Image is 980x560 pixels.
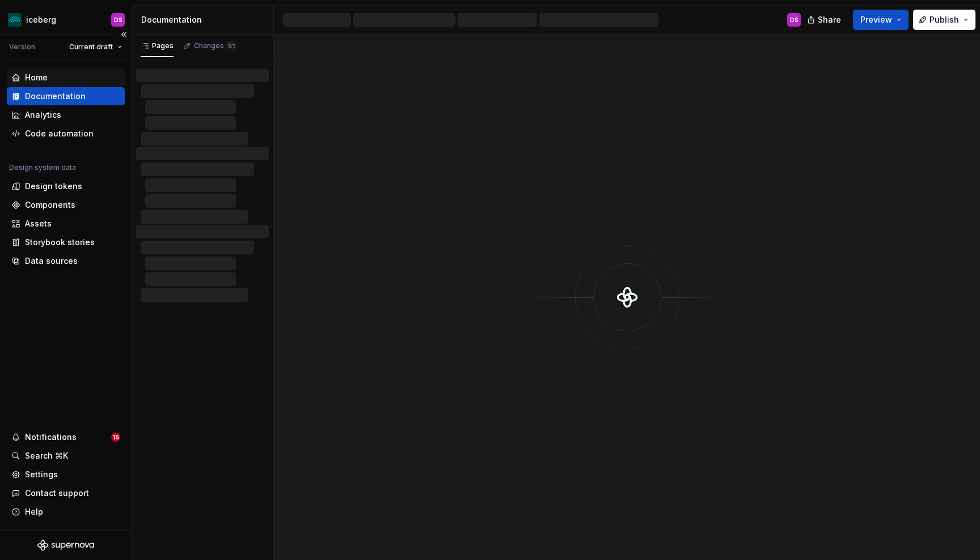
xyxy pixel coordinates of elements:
[25,109,61,121] div: Analytics
[26,14,56,25] div: iceberg
[9,163,76,172] div: Design system data
[25,181,82,192] div: Design tokens
[7,106,125,124] a: Analytics
[25,128,94,139] div: Code automation
[913,10,975,30] button: Publish
[853,10,909,30] button: Preview
[25,255,78,267] div: Data sources
[7,233,125,251] a: Storybook stories
[116,27,132,42] button: Collapse sidebar
[7,484,125,502] button: Contact support
[25,506,43,518] div: Help
[7,125,125,143] a: Code automation
[64,39,127,55] button: Current draft
[7,503,125,521] button: Help
[7,465,125,484] a: Settings
[25,72,48,83] div: Home
[7,447,125,465] button: Search ⌘K
[141,41,174,50] div: Pages
[7,87,125,105] a: Documentation
[37,540,94,551] svg: Supernova Logo
[25,488,89,499] div: Contact support
[194,41,236,50] div: Changes
[25,469,58,480] div: Settings
[25,91,86,102] div: Documentation
[2,7,129,32] button: icebergDS
[930,14,959,25] span: Publish
[818,14,841,25] span: Share
[111,433,120,442] span: 15
[860,14,892,25] span: Preview
[7,215,125,233] a: Assets
[226,41,236,50] span: 51
[790,15,799,24] div: DS
[801,10,848,30] button: Share
[7,252,125,270] a: Data sources
[25,450,68,461] div: Search ⌘K
[141,14,269,25] div: Documentation
[7,196,125,214] a: Components
[9,42,35,52] div: Version
[7,177,125,195] a: Design tokens
[114,15,122,24] div: DS
[7,69,125,87] a: Home
[25,218,52,229] div: Assets
[25,237,95,248] div: Storybook stories
[8,13,22,27] img: 418c6d47-6da6-4103-8b13-b5999f8989a1.png
[7,428,125,446] button: Notifications15
[25,431,77,443] div: Notifications
[69,42,113,52] span: Current draft
[25,199,75,211] div: Components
